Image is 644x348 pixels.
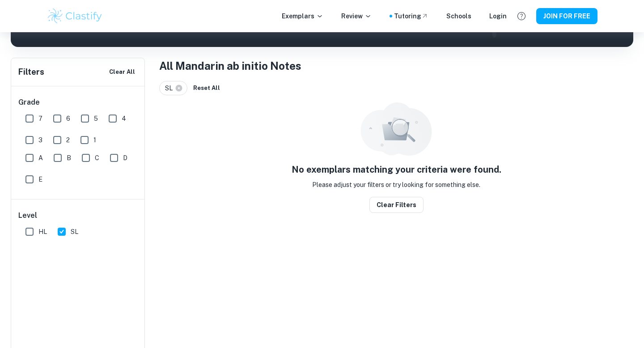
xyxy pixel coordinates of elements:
h6: Level [18,210,138,221]
p: Please adjust your filters or try looking for something else. [312,180,480,190]
button: Clear All [107,65,137,79]
p: Exemplars [282,11,323,21]
span: A [38,153,43,163]
span: 4 [122,114,126,123]
h6: Filters [18,66,44,78]
span: 5 [94,114,98,123]
span: 3 [38,135,42,145]
span: 7 [38,114,42,123]
button: Reset All [191,81,222,95]
span: HL [38,227,47,237]
button: JOIN FOR FREE [536,8,597,24]
span: B [67,153,71,163]
span: SL [165,83,177,93]
button: Help and Feedback [514,8,529,24]
span: 6 [66,114,70,123]
a: Login [489,11,507,21]
h5: No exemplars matching your criteria were found. [292,163,501,176]
h1: All Mandarin ab initio Notes [159,58,633,74]
img: Clastify logo [47,7,103,25]
span: D [123,153,127,163]
img: empty_state_resources.svg [360,102,432,156]
span: SL [71,227,78,237]
span: C [95,153,99,163]
span: 1 [93,135,96,145]
button: Clear filters [369,197,424,213]
span: E [38,174,42,184]
p: Review [341,11,372,21]
span: 2 [66,135,70,145]
a: Tutoring [394,11,428,21]
h6: Grade [18,97,138,108]
div: SL [159,81,187,95]
a: Schools [446,11,471,21]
